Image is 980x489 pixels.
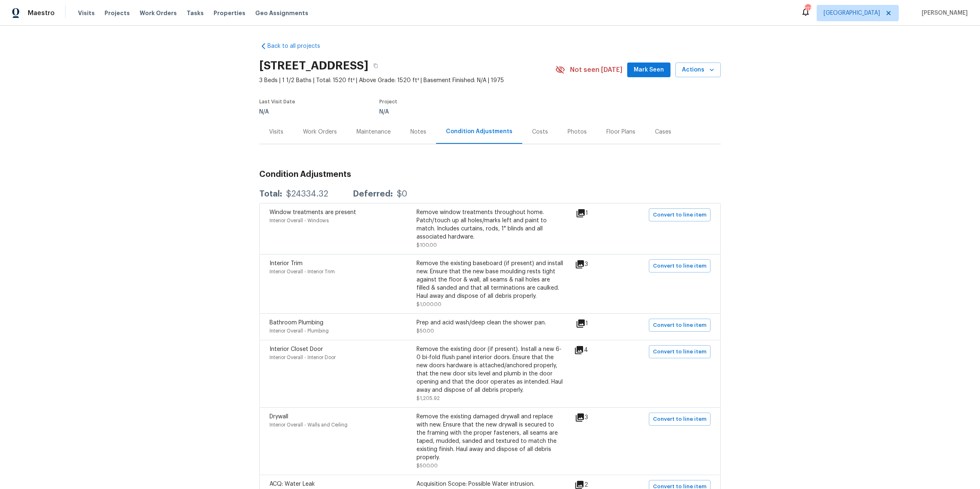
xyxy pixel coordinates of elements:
span: Projects [105,9,130,17]
div: N/A [379,109,536,115]
span: Project [379,99,397,104]
span: Window treatments are present [269,210,356,215]
span: Convert to line item [653,261,706,271]
span: Actions [682,65,714,75]
div: 117 [805,5,811,13]
button: Convert to line item [649,319,710,332]
span: Last Visit Date [259,99,295,104]
span: $1,000.00 [416,302,441,307]
div: 4 [574,345,614,355]
span: Interior Overall - Windows [269,218,329,223]
span: $500.00 [416,463,438,468]
div: Cases [655,128,671,136]
button: Convert to line item [649,413,710,426]
button: Copy Address [368,58,383,73]
span: ACQ: Water Leak [269,481,315,487]
span: Interior Overall - Interior Door [269,355,336,360]
div: Floor Plans [606,128,635,136]
button: Actions [675,63,721,78]
span: 3 Beds | 1 1/2 Baths | Total: 1520 ft² | Above Grade: 1520 ft² | Basement Finished: N/A | 1975 [259,76,555,85]
span: Interior Trim [269,261,303,266]
div: Notes [410,128,426,136]
div: Acquisition Scope: Possible Water intrusion. [416,480,563,488]
div: $0 [397,190,407,198]
span: Drywall [269,414,288,420]
span: Convert to line item [653,415,706,424]
span: $100.00 [416,243,437,248]
button: Convert to line item [649,259,710,272]
span: Convert to line item [653,347,706,357]
div: Maintenance [356,128,391,136]
div: Remove the existing door (if present). Install a new 6-0 bi-fold flush panel interior doors. Ensu... [416,345,563,394]
button: Convert to line item [649,345,710,358]
span: $1,205.92 [416,396,440,401]
span: Interior Overall - Plumbing [269,328,329,333]
div: Condition Adjustments [446,127,512,136]
span: Convert to line item [653,210,706,220]
span: Mark Seen [634,65,664,75]
span: [PERSON_NAME] [918,9,968,17]
span: Work Orders [140,9,177,17]
div: Prep and acid wash/deep clean the shower pan. [416,319,563,327]
span: Visits [78,9,95,17]
div: Total: [259,190,282,198]
span: Maestro [28,9,55,17]
div: Photos [568,128,587,136]
span: [GEOGRAPHIC_DATA] [824,9,880,17]
span: Convert to line item [653,321,706,330]
span: Interior Overall - Interior Trim [269,269,335,274]
span: Properties [214,9,245,17]
div: Work Orders [303,128,337,136]
a: Back to all projects [259,42,338,50]
h3: Condition Adjustments [259,170,721,179]
span: $50.00 [416,328,434,333]
div: 1 [576,208,614,218]
div: $24334.32 [286,190,328,198]
div: 1 [576,319,614,328]
span: Not seen [DATE] [570,66,622,74]
span: Tasks [187,10,204,16]
span: Interior Overall - Walls and Ceiling [269,422,347,427]
button: Mark Seen [627,63,670,78]
span: Geo Assignments [255,9,308,17]
span: Bathroom Plumbing [269,320,323,326]
div: Deferred: [353,190,393,198]
div: Costs [532,128,548,136]
h2: [STREET_ADDRESS] [259,62,368,70]
div: Remove window treatments throughout home. Patch/touch up all holes/marks left and paint to match.... [416,208,563,241]
div: 3 [575,259,614,269]
div: 3 [575,413,614,422]
div: Remove the existing baseboard (if present) and install new. Ensure that the new base moulding res... [416,259,563,300]
div: N/A [259,109,295,115]
div: Remove the existing damaged drywall and replace with new. Ensure that the new drywall is secured ... [416,413,563,462]
span: Interior Closet Door [269,346,323,352]
div: Visits [269,128,283,136]
button: Convert to line item [649,208,710,221]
